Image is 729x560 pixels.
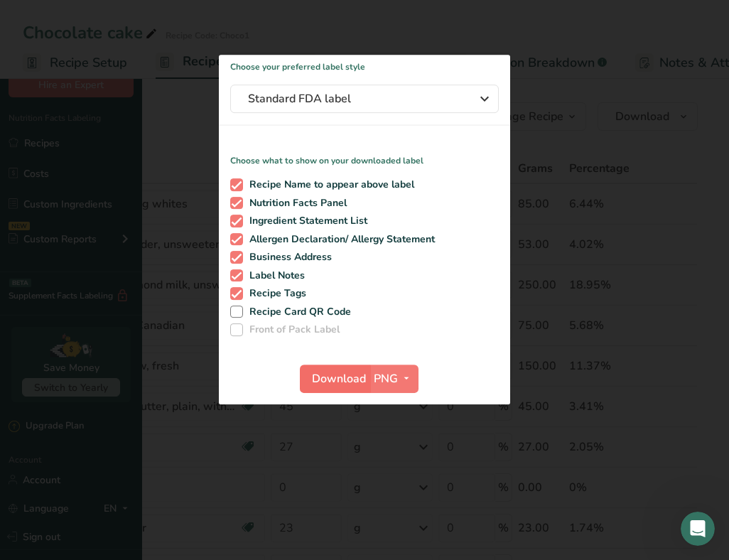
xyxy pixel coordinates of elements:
[243,215,368,227] span: Ingredient Statement List
[243,306,352,318] span: Recipe Card QR Code
[243,233,436,246] span: Allergen Declaration/ Allergy Statement
[243,197,347,210] span: Nutrition Facts Panel
[219,143,510,167] p: Choose what to show on your downloaded label
[219,55,510,73] h1: Choose your preferred label style
[681,512,715,546] iframe: Intercom live chat
[312,370,366,387] span: Download
[243,323,340,336] span: Front of Pack Label
[243,269,306,282] span: Label Notes
[374,370,398,387] span: PNG
[243,251,333,264] span: Business Address
[300,365,369,393] button: Download
[230,85,499,113] button: Standard FDA label
[248,90,461,107] span: Standard FDA label
[243,287,307,300] span: Recipe Tags
[243,178,415,191] span: Recipe Name to appear above label
[369,365,418,393] button: PNG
